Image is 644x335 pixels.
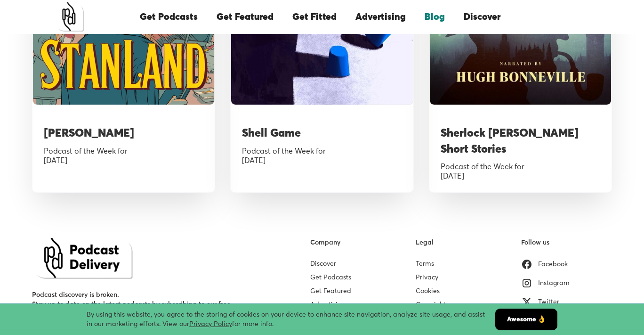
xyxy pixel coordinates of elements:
div: Podcast of the Week for [441,162,600,172]
h3: [PERSON_NAME] [44,126,203,142]
a: Privacy [416,274,438,281]
a: Get Featured [310,288,351,294]
a: Twitter [521,293,559,311]
a: home [55,2,84,32]
a: Get Podcasts [130,1,207,33]
a: Copyright [416,302,446,308]
a: Facebook [521,255,568,274]
div: Instagram [538,278,570,288]
div: [DATE] [44,156,203,165]
div: By using this website, you agree to the storing of cookies on your device to enhance site navigat... [87,310,495,329]
a: Discover [454,1,510,33]
a: Get Featured [207,1,283,33]
div: Twitter [538,297,559,307]
a: Privacy Policy [189,321,232,327]
a: Advertising [310,302,345,308]
h3: Sherlock [PERSON_NAME] Short Stories [441,126,600,157]
a: Awesome 👌 [495,309,557,330]
div: Follow us [521,238,549,247]
div: [DATE] [242,156,402,165]
a: Instagram [521,274,570,293]
a: Blog [415,1,454,33]
a: Cookies [416,288,440,294]
a: Get Fitted [283,1,346,33]
h3: Shell Game [242,126,402,142]
div: Podcast of the Week for [44,147,203,156]
div: Podcast discovery is broken. Stay up to date on the latest podcasts by subscribing to our free ne... [32,290,258,319]
div: Legal [416,238,434,247]
a: Terms [416,261,434,267]
a: Advertising [346,1,415,33]
div: [DATE] [441,172,600,181]
div: Company [310,238,340,247]
div: Podcast of the Week for [242,147,402,156]
div: Facebook [538,260,568,269]
a: Discover [310,261,336,267]
a: Get Podcasts [310,274,351,281]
